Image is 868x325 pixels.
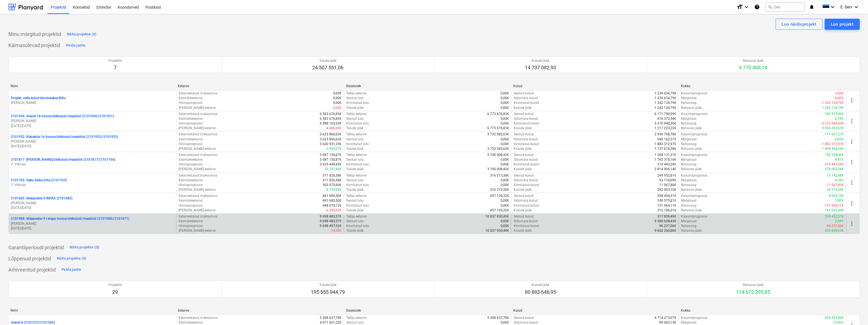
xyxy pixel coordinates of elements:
p: Tellija eelarve : [346,173,367,178]
p: 219 443,29€ [657,162,676,167]
p: [PERSON_NAME] [11,139,174,144]
p: Rahavoo jääk : [681,208,702,213]
p: 141 033,30€ [825,208,844,213]
p: 316 213,38€ [490,187,509,192]
p: [DATE] - [DATE] [11,144,174,149]
p: Kinnitatud tulu : [346,142,370,146]
p: 0,00€ [835,91,844,96]
p: 2 935,27€ [326,146,341,151]
div: Eelarve [178,84,341,88]
p: -5 370 940,30€ [821,121,844,126]
p: [PERSON_NAME] [11,201,174,206]
p: Seotud kulud : [513,214,534,219]
p: [PERSON_NAME]-eelarve : [179,167,216,172]
p: 156 558,99€ [825,153,844,157]
p: T. Villmäe [11,162,174,167]
button: Näita projekte (0) [55,254,88,263]
p: -131 964,11€ [824,203,844,208]
p: Kulude jääk [525,58,556,63]
p: Seotud tulu : [346,178,364,183]
p: Sidumata kulud : [513,96,538,101]
div: Kokku [681,84,844,88]
p: 149 575,81€ [657,198,676,203]
div: 2101952 -Rabaküla 16 hoone/üldkulud//maatööd (2101952//2101953)[PERSON_NAME][DATE]-[DATE] [11,135,174,149]
p: 1 737 618,38€ [654,146,676,151]
p: 0,00€ [500,178,509,183]
span: E. Sarv [840,5,852,9]
p: 2101944 - Aiandi 18 hoone/üldkulud//maatööd (2101944//2101951) [11,114,114,119]
p: Kasumiprognoos : [681,194,708,198]
button: Näita projekte (0) [68,243,101,252]
button: Näita projekte (0) [66,30,98,39]
p: 6 583 676,83€ [320,112,341,116]
span: more_vert [848,179,855,186]
p: 416 372,54€ [657,116,676,121]
i: keyboard_arrow_down [853,4,860,10]
p: 2101817 - [PERSON_NAME]/üldkulud//maatööd (2101817//2101766) [11,157,115,162]
p: Rahavoo jääk : [681,106,702,110]
p: Eelarvestatud maksumus : [179,132,218,137]
p: 0,00€ [500,183,509,187]
p: Kasumiprognoos : [681,91,708,96]
p: Eelarvestatud maksumus : [179,153,218,157]
p: 3 623 866,63€ [320,132,341,137]
p: 0,00€ [333,96,341,101]
div: 2101765 -Saku Allika infra (2101765)T. Villmäe [11,178,174,187]
p: 690 162,57€ [657,137,676,142]
i: notifications [809,4,814,10]
p: Rahavoo jääk : [681,228,702,233]
p: 0,00% [835,96,844,101]
p: 5 556 453,61€ [822,126,844,131]
p: [PERSON_NAME] [11,119,174,123]
p: Seotud kulud : [513,132,534,137]
p: Kinnitatud tulu : [346,121,370,126]
p: Seotud kulud : [513,112,534,116]
p: Marginaal : [681,116,697,121]
p: -1 239 634,79€ [654,96,676,101]
p: -4 486,69€ [326,126,341,131]
button: Peida jaotis [65,41,87,50]
p: Tulude jääk [312,58,343,63]
p: 3 620 931,35€ [320,142,341,146]
p: 0,00€ [500,91,509,96]
p: Eelarvestatud maksumus : [179,214,218,219]
p: 2 814 006,14€ [654,167,676,172]
p: 3 190 008,42€ [487,153,509,157]
p: Kasumiprognoos : [681,132,708,137]
p: -1 242 134,79€ [654,106,676,110]
p: Kinnitatud kulud : [513,183,539,187]
p: Kinnitatud tulu : [346,203,370,208]
p: Hinnaprognoos : [179,203,203,208]
p: 6 773 676,83€ [487,126,509,131]
span: more_vert [848,138,855,145]
p: 9 770 468,14 [739,64,767,71]
p: -6 389,63€ [326,208,341,213]
p: [PERSON_NAME] [11,221,174,226]
button: Peida jaotis [60,265,83,274]
p: Hinnaprognoos : [179,142,203,146]
p: 2,99% [835,137,844,142]
p: Marginaal : [681,137,697,142]
p: -96 237,06€ [826,224,844,228]
p: Tulude jääk : [346,208,364,213]
p: Eesmärkeelarve : [179,137,203,142]
p: 457 139,32€ [490,208,509,213]
p: Marginaal : [681,219,697,224]
p: [DATE] - [DATE] [11,124,174,128]
p: Eesmärkeelarve : [179,219,203,224]
p: Seotud kulud : [513,91,534,96]
p: 6 583 676,83€ [320,116,341,121]
p: Kinnitatud tulu : [346,224,370,228]
p: 10 037 930,49€ [485,228,509,233]
p: Rahavoog : [681,203,697,208]
p: -219 443,29€ [824,162,844,167]
p: 3 087 150,87€ [320,157,341,162]
p: Rahavoo jääk : [681,167,702,172]
p: 311 826,58€ [323,173,341,178]
p: Hinnaprognoos : [179,224,203,228]
p: 303 070,90€ [323,183,341,187]
p: Seotud kulud : [513,194,534,198]
p: 8 755,68€ [326,187,341,192]
span: more_vert [848,159,855,165]
p: Sidumata kulud : [513,198,538,203]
